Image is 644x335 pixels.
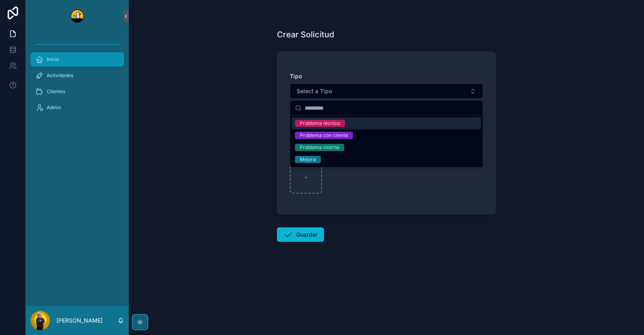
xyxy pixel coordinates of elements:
[31,100,124,115] a: Admin
[47,104,61,111] span: Admin
[31,84,124,99] a: Clientes
[290,73,302,80] span: Tipo
[300,144,339,151] div: Problema interno
[56,317,103,325] p: [PERSON_NAME]
[297,87,332,95] span: Select a Tipo
[277,227,324,242] button: Guardar
[300,156,316,163] div: Mejora
[47,88,65,95] span: Clientes
[300,132,348,139] div: Problema con cliente
[71,10,84,22] img: App logo
[277,29,334,40] h1: Crear Solicitud
[290,116,483,167] div: Suggestions
[300,120,340,127] div: Problema técnico
[47,56,59,63] span: Inicio
[47,72,73,79] span: Actividades
[31,68,124,83] a: Actividades
[31,52,124,67] a: Inicio
[290,84,483,99] button: Select Button
[26,32,129,125] div: scrollable content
